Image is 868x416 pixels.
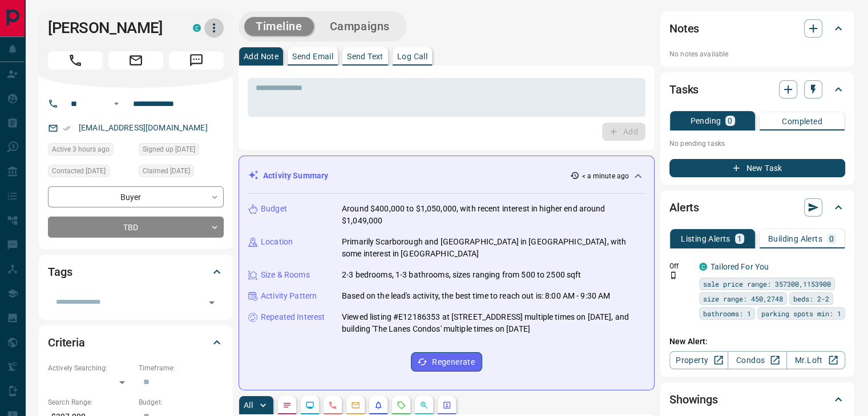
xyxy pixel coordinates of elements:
[761,308,841,319] span: parking spots min: 1
[768,235,822,243] p: Building Alerts
[244,52,278,60] p: Add Note
[669,351,728,369] a: Property
[204,295,220,311] button: Open
[244,401,253,409] p: All
[669,135,845,152] p: No pending tasks
[48,329,224,356] div: Criteria
[261,203,287,215] p: Budget
[669,80,699,99] h2: Tasks
[419,401,429,410] svg: Opportunities
[261,236,293,248] p: Location
[261,269,310,281] p: Size & Rooms
[669,386,845,413] div: Showings
[793,293,829,304] span: beds: 2-2
[669,159,845,177] button: New Task
[342,290,610,302] p: Based on the lead's activity, the best time to reach out is: 8:00 AM - 9:30 AM
[397,401,406,410] svg: Requests
[342,236,645,260] p: Primarily Scarborough and [GEOGRAPHIC_DATA] in [GEOGRAPHIC_DATA], with some interest in [GEOGRAPH...
[710,262,769,271] a: Tailored For You
[669,390,718,409] h2: Showings
[347,52,383,60] p: Send Text
[728,117,732,125] p: 0
[48,363,133,373] p: Actively Searching:
[48,217,224,238] div: TBD
[782,117,822,125] p: Completed
[110,97,123,111] button: Open
[669,15,845,42] div: Notes
[48,143,133,159] div: Mon Sep 15 2025
[282,401,292,410] svg: Notes
[261,311,325,323] p: Repeated Interest
[728,351,786,369] a: Condos
[52,165,106,177] span: Contacted [DATE]
[248,165,645,186] div: Activity Summary< a minute ago
[48,397,133,407] p: Search Range:
[79,123,208,132] a: [EMAIL_ADDRESS][DOMAIN_NAME]
[690,117,721,125] p: Pending
[48,51,103,70] span: Call
[139,363,224,373] p: Timeframe:
[411,352,482,372] button: Regenerate
[318,17,401,36] button: Campaigns
[703,293,783,304] span: size range: 450,2748
[292,52,333,60] p: Send Email
[669,194,845,221] div: Alerts
[52,144,110,155] span: Active 3 hours ago
[48,19,176,37] h1: [PERSON_NAME]
[139,165,224,181] div: Tue Apr 01 2025
[193,24,201,32] div: condos.ca
[143,144,195,155] span: Signed up [DATE]
[169,51,224,70] span: Message
[374,401,383,410] svg: Listing Alerts
[305,401,314,410] svg: Lead Browsing Activity
[48,333,85,352] h2: Criteria
[143,165,190,177] span: Claimed [DATE]
[139,397,224,407] p: Budget:
[669,198,699,217] h2: Alerts
[829,235,834,243] p: 0
[669,261,692,271] p: Off
[263,170,328,182] p: Activity Summary
[582,171,629,181] p: < a minute ago
[442,401,451,410] svg: Agent Actions
[669,19,699,38] h2: Notes
[244,17,314,36] button: Timeline
[681,235,730,243] p: Listing Alerts
[342,311,645,335] p: Viewed listing #E12186353 at [STREET_ADDRESS] multiple times on [DATE], and building 'The Lanes C...
[703,308,751,319] span: bathrooms: 1
[786,351,845,369] a: Mr.Loft
[737,235,742,243] p: 1
[261,290,317,302] p: Activity Pattern
[351,401,360,410] svg: Emails
[48,263,72,281] h2: Tags
[397,52,427,60] p: Log Call
[703,278,831,289] span: sale price range: 357300,1153900
[48,165,133,181] div: Thu Jun 05 2025
[63,124,71,132] svg: Email Verified
[342,269,581,281] p: 2-3 bedrooms, 1-3 bathrooms, sizes ranging from 500 to 2500 sqft
[669,49,845,59] p: No notes available
[342,203,645,227] p: Around $400,000 to $1,050,000, with recent interest in higher end around $1,049,000
[48,186,224,207] div: Buyer
[139,143,224,159] div: Sat May 11 2024
[328,401,337,410] svg: Calls
[108,51,163,70] span: Email
[669,76,845,103] div: Tasks
[48,258,224,286] div: Tags
[669,336,845,348] p: New Alert:
[699,263,707,271] div: condos.ca
[669,271,677,279] svg: Push Notification Only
